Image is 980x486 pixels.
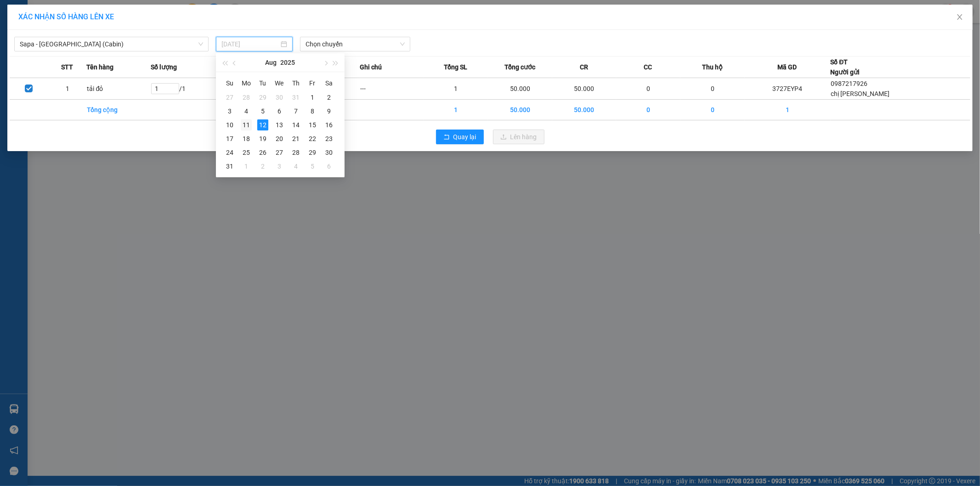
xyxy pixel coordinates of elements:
td: 50.000 [552,100,617,120]
td: 0 [680,100,745,120]
div: 27 [274,147,285,158]
div: 15 [307,119,318,130]
div: 5 [257,106,268,117]
span: Tổng cước [504,62,535,72]
div: 17 [224,133,235,144]
div: 28 [290,147,301,158]
td: 2025-08-06 [271,104,288,118]
div: 13 [274,119,285,130]
span: 0987217926 [831,80,868,87]
td: 1 [424,100,488,120]
div: 3 [224,106,235,117]
span: STT [61,62,73,72]
span: close [956,13,963,21]
td: 2025-09-03 [271,159,288,173]
td: 2025-08-27 [271,146,288,159]
input: 12/08/2025 [221,39,279,49]
div: 9 [323,106,334,117]
div: 23 [323,133,334,144]
td: 2025-08-08 [304,104,321,118]
button: 2025 [280,53,295,72]
div: 25 [241,147,252,158]
td: 50.000 [488,100,552,120]
span: CR [580,62,588,72]
td: 2025-08-23 [321,132,337,146]
td: 2025-08-05 [255,104,271,118]
div: 7 [290,106,301,117]
div: 24 [224,147,235,158]
div: Số ĐT Người gửi [831,57,860,77]
td: 0 [616,100,680,120]
td: 1 [424,78,488,100]
td: 0 [680,78,745,100]
td: 2025-08-10 [221,118,238,132]
span: Tổng SL [444,62,467,72]
th: Sa [321,76,337,90]
div: 21 [290,133,301,144]
button: rollbackQuay lại [436,130,484,144]
td: 50.000 [552,78,617,100]
div: 6 [274,106,285,117]
td: 2025-09-04 [288,159,304,173]
td: tải đỏ [87,78,151,100]
div: 20 [274,133,285,144]
span: Quay lại [453,132,476,142]
span: XÁC NHẬN SỐ HÀNG LÊN XE [18,12,114,21]
td: 2025-08-13 [271,118,288,132]
td: 2025-08-03 [221,104,238,118]
td: 2025-08-15 [304,118,321,132]
td: 50.000 [488,78,552,100]
span: up [171,84,177,90]
td: 2025-08-07 [288,104,304,118]
div: 12 [257,119,268,130]
td: 2025-08-01 [304,90,321,104]
div: 11 [241,119,252,130]
div: 3 [274,161,285,172]
span: Số lượng [151,62,177,72]
td: 2025-08-21 [288,132,304,146]
td: 2025-09-05 [304,159,321,173]
td: 2025-08-19 [255,132,271,146]
td: 2025-08-16 [321,118,337,132]
div: 19 [257,133,268,144]
th: Fr [304,76,321,90]
div: 27 [224,92,235,103]
div: 4 [290,161,301,172]
div: 2 [257,161,268,172]
td: 2025-07-29 [255,90,271,104]
span: CC [644,62,652,72]
td: 2025-08-28 [288,146,304,159]
div: 30 [274,92,285,103]
div: 30 [323,147,334,158]
td: 2025-07-28 [238,90,255,104]
td: 2025-08-09 [321,104,337,118]
div: 18 [241,133,252,144]
td: 2025-08-11 [238,118,255,132]
td: 2025-07-30 [271,90,288,104]
td: 2025-08-31 [221,159,238,173]
td: 2025-08-24 [221,146,238,159]
span: Decrease Value [169,89,179,94]
div: 8 [307,106,318,117]
div: 28 [241,92,252,103]
div: 31 [224,161,235,172]
div: 29 [257,92,268,103]
th: Su [221,76,238,90]
div: 6 [323,161,334,172]
td: 2025-09-06 [321,159,337,173]
td: 2025-08-02 [321,90,337,104]
td: 2025-08-20 [271,132,288,146]
td: 2025-07-27 [221,90,238,104]
span: Tên hàng [87,62,114,72]
td: 0 [616,78,680,100]
td: 2025-08-18 [238,132,255,146]
th: Th [288,76,304,90]
td: / 1 [151,78,232,100]
td: 1 [745,100,831,120]
td: 2025-08-25 [238,146,255,159]
span: Sapa - Hà Nội (Cabin) [20,37,203,51]
div: 14 [290,119,301,130]
td: 2025-09-01 [238,159,255,173]
td: 2025-08-17 [221,132,238,146]
td: 2025-08-12 [255,118,271,132]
